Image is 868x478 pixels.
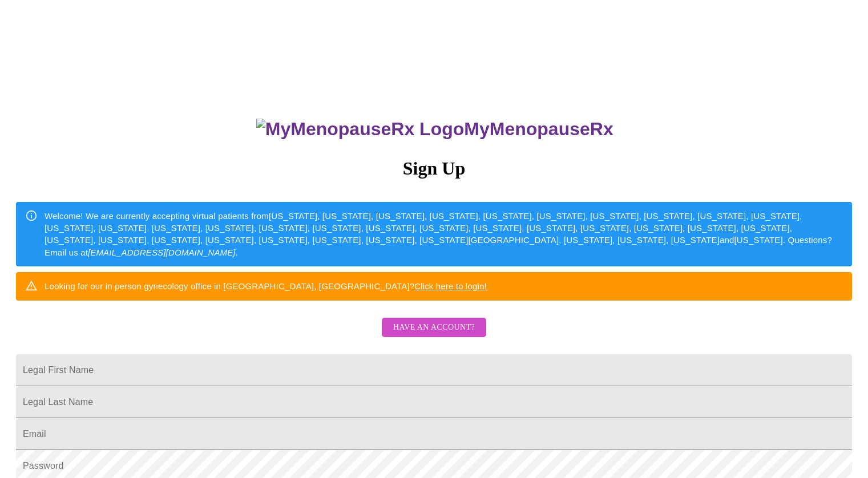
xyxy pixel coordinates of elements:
[393,321,475,335] span: Have an account?
[88,248,236,257] em: [EMAIL_ADDRESS][DOMAIN_NAME]
[18,119,853,140] h3: MyMenopauseRx
[45,276,487,297] div: Looking for our in person gynecology office in [GEOGRAPHIC_DATA], [GEOGRAPHIC_DATA]?
[45,205,843,264] div: Welcome! We are currently accepting virtual patients from [US_STATE], [US_STATE], [US_STATE], [US...
[16,158,852,179] h3: Sign Up
[256,119,464,140] img: MyMenopauseRx Logo
[379,330,489,340] a: Have an account?
[382,318,486,338] button: Have an account?
[414,281,487,291] a: Click here to login!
